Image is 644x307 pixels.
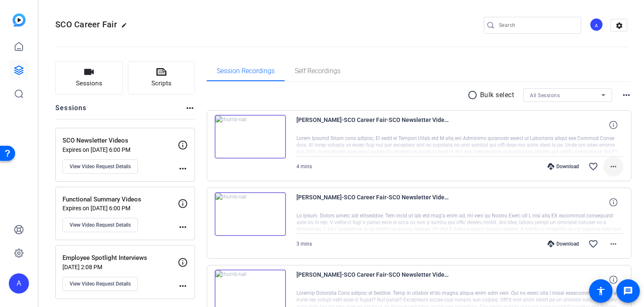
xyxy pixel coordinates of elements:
[62,264,178,270] p: [DATE] 2:08 PM
[480,90,514,100] p: Bulk select
[62,253,178,263] p: Employee Spotlight Interviews
[543,163,583,170] div: Download
[70,281,131,287] span: View Video Request Details
[62,205,178,212] p: Expires on [DATE] 6:00 PM
[13,13,26,26] img: blue-gradient.svg
[296,192,452,212] span: [PERSON_NAME]-SCO Career Fair-SCO Newsletter Videos-1755706475869-webcam
[70,163,131,170] span: View Video Request Details
[543,241,583,247] div: Download
[296,164,312,169] span: 4 mins
[530,93,560,98] span: All Sessions
[623,286,633,296] mat-icon: message
[608,239,618,249] mat-icon: more_horiz
[215,192,286,236] img: thumb-nail
[178,164,188,174] mat-icon: more_horiz
[296,241,312,247] span: 3 mins
[296,115,452,135] span: [PERSON_NAME]-SCO Career Fair-SCO Newsletter Videos-1758553945953-webcam
[62,195,178,204] p: Functional Summary Videos
[62,136,178,146] p: SCO Newsletter Videos
[611,19,628,32] mat-icon: settings
[178,281,188,291] mat-icon: more_horiz
[295,68,340,74] span: Self Recordings
[62,218,138,232] button: View Video Request Details
[296,270,452,290] span: [PERSON_NAME]-SCO Career Fair-SCO Newsletter Videos-1753206185854-webcam
[55,103,87,119] h2: Sessions
[588,161,598,172] mat-icon: favorite_border
[55,61,123,95] button: Sessions
[467,90,480,100] mat-icon: radio_button_unchecked
[76,79,102,88] span: Sessions
[62,159,138,174] button: View Video Request Details
[151,79,171,88] span: Scripts
[499,20,574,30] input: Search
[62,146,178,153] p: Expires on [DATE] 6:00 PM
[215,115,286,159] img: thumb-nail
[588,239,598,249] mat-icon: favorite_border
[121,22,131,32] mat-icon: edit
[70,222,131,228] span: View Video Request Details
[128,61,195,95] button: Scripts
[62,277,138,291] button: View Video Request Details
[55,19,117,29] span: SCO Career Fair
[589,18,604,32] ngx-avatar: Anxiter
[185,103,195,113] mat-icon: more_horiz
[608,161,618,172] mat-icon: more_horiz
[596,286,606,296] mat-icon: accessibility
[178,222,188,232] mat-icon: more_horiz
[621,90,631,100] mat-icon: more_horiz
[217,68,275,74] span: Session Recordings
[9,273,29,294] div: A
[589,18,603,32] div: A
